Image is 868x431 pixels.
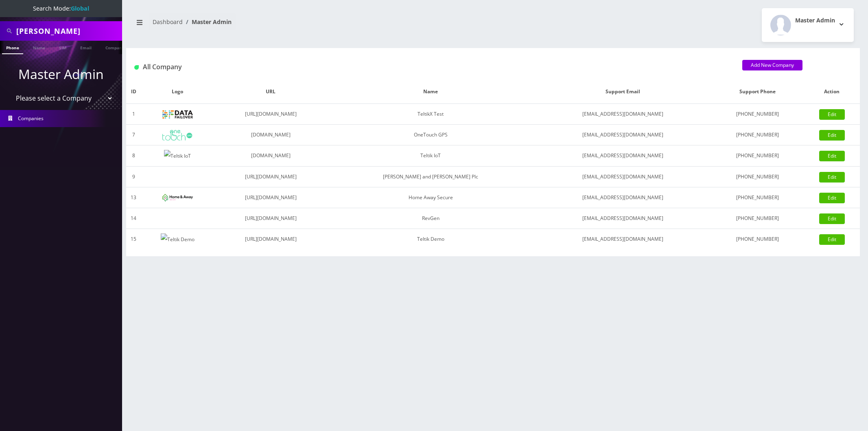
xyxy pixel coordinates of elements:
td: Teltik Demo [327,229,535,249]
a: Edit [819,130,845,141]
td: [DOMAIN_NAME] [214,125,327,145]
td: [URL][DOMAIN_NAME] [214,229,327,249]
td: TeltikX Test [327,104,535,125]
td: 15 [126,229,141,249]
a: Phone [2,41,23,54]
th: ID [126,80,141,104]
a: Edit [819,151,845,161]
a: Dashboard [153,18,183,26]
a: Edit [819,234,845,245]
h1: All Company [134,63,730,71]
span: Companies [18,115,44,122]
td: Teltik IoT [327,145,535,167]
a: Email [76,41,96,53]
td: [PHONE_NUMBER] [711,187,804,208]
td: [URL][DOMAIN_NAME] [214,166,327,187]
td: [PHONE_NUMBER] [711,125,804,145]
td: [EMAIL_ADDRESS][DOMAIN_NAME] [534,166,711,187]
span: Search Mode: [33,4,89,12]
td: [URL][DOMAIN_NAME] [214,187,327,208]
a: Company [101,41,129,53]
td: [PERSON_NAME] and [PERSON_NAME] Plc [327,166,535,187]
td: [PHONE_NUMBER] [711,166,804,187]
td: [PHONE_NUMBER] [711,145,804,167]
a: Edit [819,213,845,224]
th: Support Email [534,80,711,104]
nav: breadcrumb [132,13,487,37]
td: RevGen [327,208,535,229]
td: 8 [126,145,141,167]
img: All Company [134,65,139,70]
a: Add New Company [742,60,802,70]
a: Edit [819,193,845,203]
td: 14 [126,208,141,229]
td: 13 [126,187,141,208]
th: Name [327,80,535,104]
td: [DOMAIN_NAME] [214,145,327,167]
td: [EMAIL_ADDRESS][DOMAIN_NAME] [534,229,711,249]
button: Master Admin [762,8,854,42]
strong: Global [71,4,89,12]
td: OneTouch GPS [327,125,535,145]
a: Name [29,41,49,53]
th: URL [214,80,327,104]
td: [PHONE_NUMBER] [711,208,804,229]
td: 7 [126,125,141,145]
a: SIM [55,41,70,53]
td: 9 [126,166,141,187]
a: Edit [819,172,845,183]
td: [PHONE_NUMBER] [711,104,804,125]
td: Home Away Secure [327,187,535,208]
h2: Master Admin [795,17,835,24]
td: [URL][DOMAIN_NAME] [214,104,327,125]
td: [EMAIL_ADDRESS][DOMAIN_NAME] [534,125,711,145]
td: [EMAIL_ADDRESS][DOMAIN_NAME] [534,208,711,229]
input: Search All Companies [16,23,120,39]
td: [EMAIL_ADDRESS][DOMAIN_NAME] [534,145,711,167]
img: TeltikX Test [162,110,193,119]
img: OneTouch GPS [162,130,193,141]
th: Support Phone [711,80,804,104]
th: Logo [141,80,214,104]
a: Edit [819,109,845,120]
img: Home Away Secure [162,194,193,202]
td: [PHONE_NUMBER] [711,229,804,249]
img: Teltik Demo [161,233,195,246]
td: [URL][DOMAIN_NAME] [214,208,327,229]
img: Teltik IoT [164,150,191,162]
li: Master Admin [183,18,232,26]
td: 1 [126,104,141,125]
td: [EMAIL_ADDRESS][DOMAIN_NAME] [534,187,711,208]
td: [EMAIL_ADDRESS][DOMAIN_NAME] [534,104,711,125]
th: Action [804,80,860,104]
